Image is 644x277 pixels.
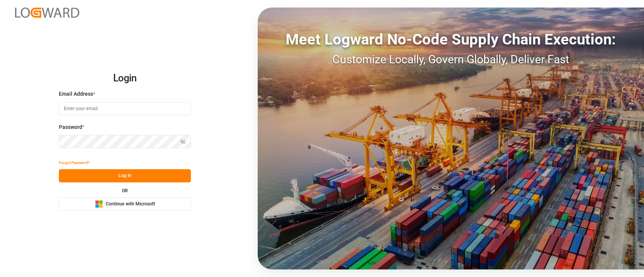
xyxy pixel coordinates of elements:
span: Email Address [59,90,93,98]
img: Logward_new_orange.png [15,8,79,18]
button: Log In [59,169,191,182]
button: Forgot Password? [59,156,90,169]
small: OR [122,188,128,193]
span: Continue with Microsoft [106,201,155,208]
button: Continue with Microsoft [59,197,191,211]
input: Enter your email [59,102,191,115]
h2: Login [59,66,191,90]
span: Password [59,123,82,131]
div: Meet Logward No-Code Supply Chain Execution: [258,28,644,51]
div: Customize Locally, Govern Globally, Deliver Fast [258,51,644,68]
